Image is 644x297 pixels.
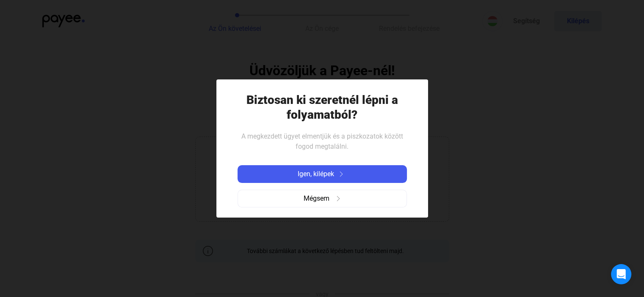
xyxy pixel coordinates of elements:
[336,196,341,201] img: arrow-right-grey
[336,172,346,177] img: arrow-right-white
[241,132,403,150] span: A megkezdett ügyet elmentjük és a piszkozatok között fogod megtalálni.
[298,169,334,179] span: Igen, kilépek
[238,190,407,207] button: Mégsemarrow-right-grey
[611,264,631,284] div: Open Intercom Messenger
[238,93,407,122] h1: Biztosan ki szeretnél lépni a folyamatból?
[238,165,407,183] button: Igen, kilépekarrow-right-white
[304,193,329,204] span: Mégsem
